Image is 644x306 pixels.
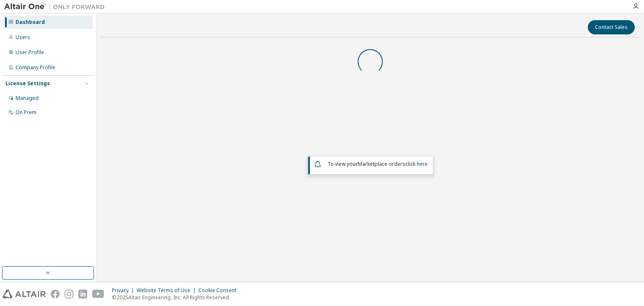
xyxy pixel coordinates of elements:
div: On Prem [16,109,36,116]
img: youtube.svg [92,290,104,298]
span: To view your click [327,160,428,167]
em: Marketplace orders [358,160,405,167]
img: instagram.svg [65,290,73,298]
div: Website Terms of Use [137,287,198,294]
img: facebook.svg [51,290,60,298]
img: linkedin.svg [78,290,87,298]
div: Privacy [112,287,137,294]
p: © 2025 Altair Engineering, Inc. All Rights Reserved. [112,294,241,301]
div: License Settings [5,80,50,87]
div: Company Profile [16,64,55,71]
div: Cookie Consent [198,287,241,294]
div: Dashboard [16,19,45,26]
div: Users [16,34,30,41]
img: altair_logo.svg [3,290,46,298]
div: User Profile [16,49,44,56]
img: Altair One [4,3,109,11]
a: here [417,160,428,167]
button: Contact Sales [588,20,635,34]
div: Managed [16,95,39,102]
